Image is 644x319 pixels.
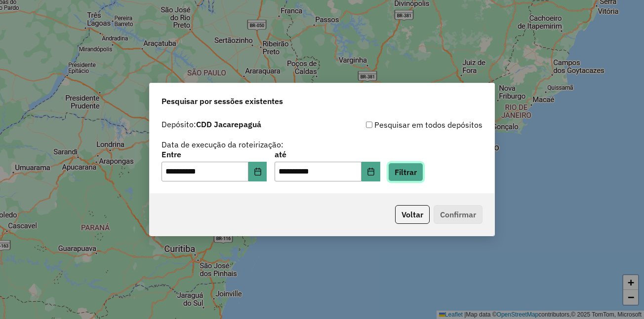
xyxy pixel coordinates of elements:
[161,95,283,107] span: Pesquisar por sessões existentes
[248,162,267,181] button: Choose Date
[161,118,261,130] label: Depósito:
[322,119,483,131] div: Pesquisar em todos depósitos
[395,205,430,224] button: Voltar
[388,163,423,181] button: Filtrar
[275,148,380,160] label: até
[196,119,261,129] strong: CDD Jacarepaguá
[161,139,283,150] label: Data de execução da roteirização:
[161,148,267,160] label: Entre
[362,162,380,181] button: Choose Date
